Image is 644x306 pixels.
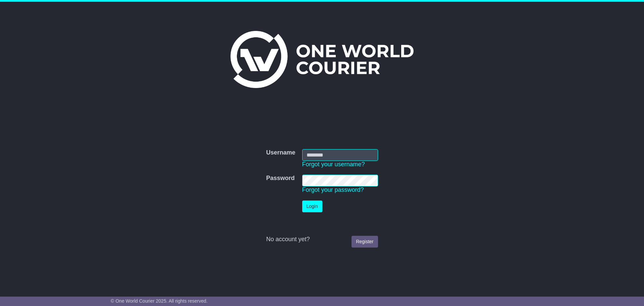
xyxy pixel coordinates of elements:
a: Forgot your username? [302,161,365,168]
span: © One World Courier 2025. All rights reserved. [111,298,208,304]
button: Login [302,201,322,212]
a: Forgot your password? [302,186,364,193]
a: Register [352,236,378,248]
label: Username [266,149,295,157]
div: No account yet? [266,236,378,243]
img: One World [230,31,414,88]
label: Password [266,175,294,182]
